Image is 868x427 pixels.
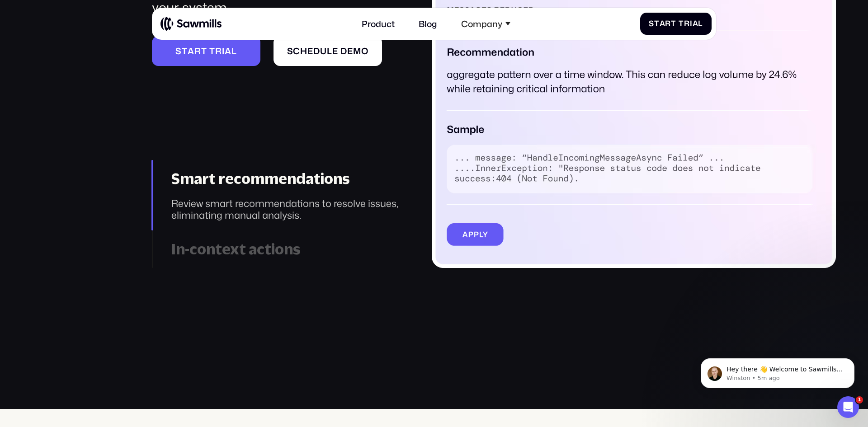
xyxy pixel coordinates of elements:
[837,396,859,418] iframe: Intercom live chat
[361,46,368,56] span: o
[698,19,703,28] span: l
[461,19,502,29] div: Company
[649,19,654,28] span: S
[340,46,347,56] span: d
[320,46,327,56] span: u
[171,197,401,221] div: Review smart recommendations to resolve issues, eliminating manual analysis.
[684,19,690,28] span: r
[215,46,222,56] span: r
[293,46,300,56] span: c
[353,46,361,56] span: m
[693,19,698,28] span: a
[665,19,671,28] span: r
[690,19,693,28] span: i
[856,396,863,404] span: 1
[209,46,215,56] span: t
[307,46,313,56] span: e
[660,19,665,28] span: a
[454,12,517,35] div: Company
[231,46,237,56] span: l
[287,46,293,56] span: S
[201,46,207,56] span: t
[171,240,401,258] div: In-context actions
[171,170,401,188] div: Smart recommendations
[274,36,382,66] a: Scheduledemo
[654,19,660,28] span: t
[182,46,188,56] span: t
[175,46,182,56] span: S
[225,46,231,56] span: a
[671,19,676,28] span: t
[640,13,712,35] a: StartTrial
[332,46,338,56] span: e
[188,46,194,56] span: a
[347,46,353,56] span: e
[152,36,260,66] a: Starttrial
[687,339,868,403] iframe: Intercom notifications message
[679,19,684,28] span: T
[327,46,332,56] span: l
[355,12,401,35] a: Product
[313,46,320,56] span: d
[222,46,225,56] span: i
[194,46,201,56] span: r
[300,46,307,56] span: h
[412,12,444,35] a: Blog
